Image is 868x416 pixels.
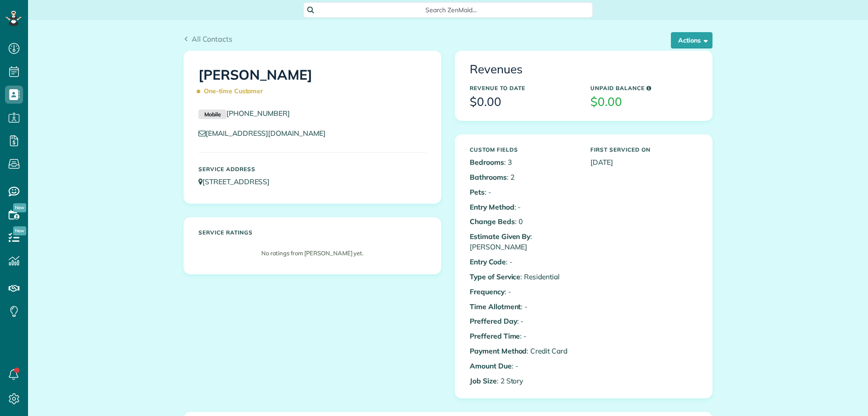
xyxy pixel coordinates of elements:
a: All Contacts [184,33,232,44]
p: [DATE] [590,157,698,167]
button: Actions [671,32,712,48]
b: Frequency [470,287,505,296]
p: : - [470,257,577,267]
b: Amount Due [470,361,512,370]
b: Preffered Day [470,316,517,325]
p: : - [470,316,577,326]
p: : 3 [470,157,577,167]
h5: Revenue to Date [470,85,577,91]
h1: [PERSON_NAME] [198,67,426,99]
small: Mobile [198,110,226,120]
b: Estimate Given By [470,232,530,241]
a: Mobile[PHONE_NUMBER] [198,109,290,118]
h5: First Serviced On [590,147,698,153]
b: Bathrooms [470,172,507,182]
b: Time Allotment [470,302,521,311]
a: [STREET_ADDRESS] [198,177,278,186]
span: All Contacts [192,34,232,43]
p: : [PERSON_NAME] [470,231,577,252]
span: One-time Customer [198,83,267,99]
p: : 2 Story [470,376,577,386]
h5: Service Address [198,166,426,172]
p: : - [470,287,577,297]
p: : - [470,361,577,371]
h3: $0.00 [470,96,577,109]
p: : Residential [470,272,577,282]
p: : 0 [470,216,577,227]
b: Entry Method [470,202,514,211]
p: : - [470,187,577,197]
b: Type of Service [470,272,520,281]
p: : - [470,202,577,212]
b: Bedrooms [470,158,504,167]
b: Pets [470,187,485,196]
p: : - [470,301,577,312]
h5: Custom Fields [470,147,577,153]
p: : - [470,331,577,341]
h5: Unpaid Balance [590,85,698,91]
b: Change Beds [470,217,515,226]
p: : Credit Card [470,346,577,356]
b: Entry Code [470,257,506,266]
h5: Service ratings [198,230,426,235]
b: Job Size [470,376,497,385]
p: : 2 [470,172,577,182]
span: New [13,203,26,212]
a: [EMAIL_ADDRESS][DOMAIN_NAME] [198,129,334,138]
b: Payment Method [470,346,527,355]
b: Preffered Time [470,331,520,340]
h3: $0.00 [590,96,698,109]
span: New [13,226,26,235]
h3: Revenues [470,63,698,76]
p: No ratings from [PERSON_NAME] yet. [203,249,422,258]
